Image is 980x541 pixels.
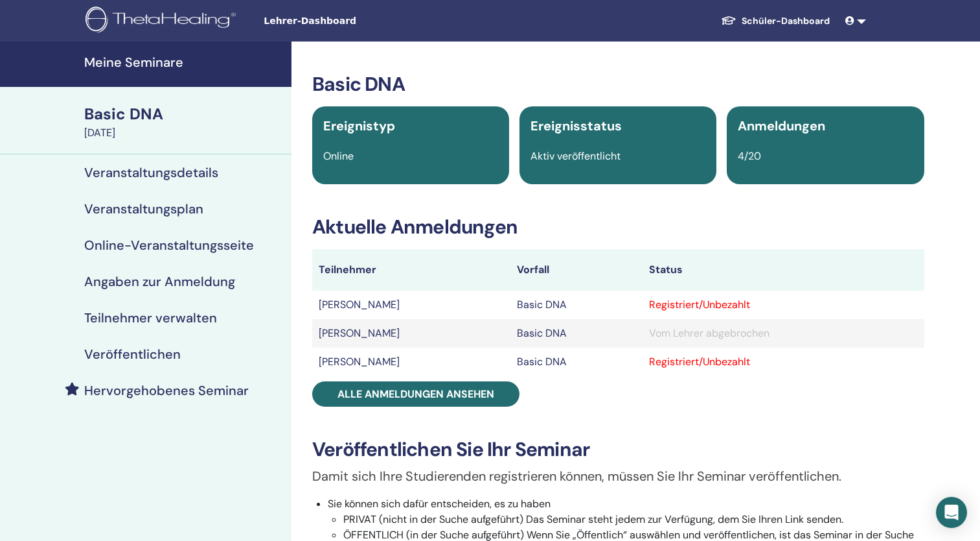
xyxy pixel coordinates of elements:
[312,215,924,239] h3: Aktuelle Anmeldungen
[510,291,643,319] td: Basic DNA
[323,149,354,163] span: Online
[323,117,395,134] span: Ereignistyp
[649,326,917,341] div: Vom Lehrer abgebrochen
[510,319,643,348] td: Basic DNA
[649,297,917,313] div: Registriert/Unbezahlt
[643,249,924,291] th: Status
[84,383,249,398] h4: Hervorgehobenes Seminar
[84,165,218,180] h4: Veranstaltungsdetails
[530,117,622,134] span: Ereignisstatus
[84,310,217,326] h4: Teilnehmer verwalten
[84,103,284,125] div: Basic DNA
[936,497,967,528] div: Open Intercom Messenger
[530,149,621,163] span: Aktiv veröffentlicht
[312,291,510,319] td: [PERSON_NAME]
[312,73,924,96] h3: Basic DNA
[312,381,519,407] a: Alle Anmeldungen ansehen
[84,274,235,289] h4: Angaben zur Anmeldung
[738,117,825,134] span: Anmeldungen
[649,354,917,370] div: Registriert/Unbezahlt
[85,6,240,36] img: logo.png
[510,249,643,291] th: Vorfall
[84,237,254,253] h4: Online-Veranstaltungsseite
[264,14,458,28] span: Lehrer-Dashboard
[312,466,924,486] p: Damit sich Ihre Studierenden registrieren können, müssen Sie Ihr Seminar veröffentlichen.
[312,249,510,291] th: Teilnehmer
[738,149,761,163] span: 4/20
[312,319,510,348] td: [PERSON_NAME]
[312,438,924,461] h3: Veröffentlichen Sie Ihr Seminar
[312,348,510,376] td: [PERSON_NAME]
[711,9,840,33] a: Schüler-Dashboard
[510,348,643,376] td: Basic DNA
[76,103,291,141] a: Basic DNA[DATE]
[337,387,494,401] span: Alle Anmeldungen ansehen
[343,512,924,527] li: PRIVAT (nicht in der Suche aufgeführt) Das Seminar steht jedem zur Verfügung, dem Sie Ihren Link ...
[84,54,284,70] h4: Meine Seminare
[84,201,203,217] h4: Veranstaltungsplan
[84,125,284,141] div: [DATE]
[721,15,736,26] img: graduation-cap-white.svg
[84,346,181,362] h4: Veröffentlichen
